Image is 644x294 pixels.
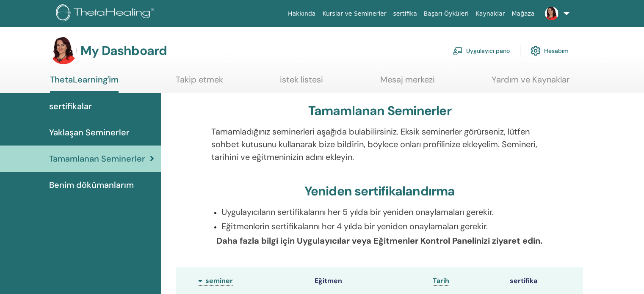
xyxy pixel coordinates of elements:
span: Benim dökümanlarım [49,179,134,191]
a: Mağaza [508,6,538,22]
img: default.jpg [50,37,77,64]
img: logo.png [56,4,157,23]
a: Takip etmek [176,74,223,91]
p: Tamamladığınız seminerleri aşağıda bulabilirsiniz. Eksik seminerler görürseniz, lütfen sohbet kut... [211,125,548,163]
p: Uygulayıcıların sertifikalarını her 5 yılda bir yeniden onaylamaları gerekir. [221,206,548,218]
span: sertifikalar [49,100,92,113]
p: Eğitmenlerin sertifikalarını her 4 yılda bir yeniden onaylamaları gerekir. [221,220,548,233]
span: Tamamlanan Seminerler [49,152,145,165]
h3: My Dashboard [80,43,167,58]
h3: Yeniden sertifikalandırma [304,184,455,199]
img: chalkboard-teacher.svg [453,47,463,55]
img: cog.svg [531,44,541,58]
a: Kurslar ve Seminerler [319,6,390,22]
a: Hakkında [285,6,319,22]
a: Uygulayıcı pano [453,41,510,60]
a: Tarih [433,276,449,286]
b: Daha fazla bilgi için Uygulayıcılar veya Eğitmenler Kontrol Panelinizi ziyaret edin. [216,235,542,246]
h3: Tamamlanan Seminerler [308,103,451,118]
span: Yaklaşan Seminerler [49,126,130,139]
a: Yardım ve Kaynaklar [492,74,569,91]
a: Başarı Öyküleri [420,6,472,22]
a: sertifika [390,6,420,22]
a: Kaynaklar [472,6,509,22]
img: default.jpg [545,7,558,20]
a: istek listesi [280,74,323,91]
a: ThetaLearning'im [50,74,119,93]
a: Hesabım [531,41,569,60]
a: Mesaj merkezi [380,74,435,91]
